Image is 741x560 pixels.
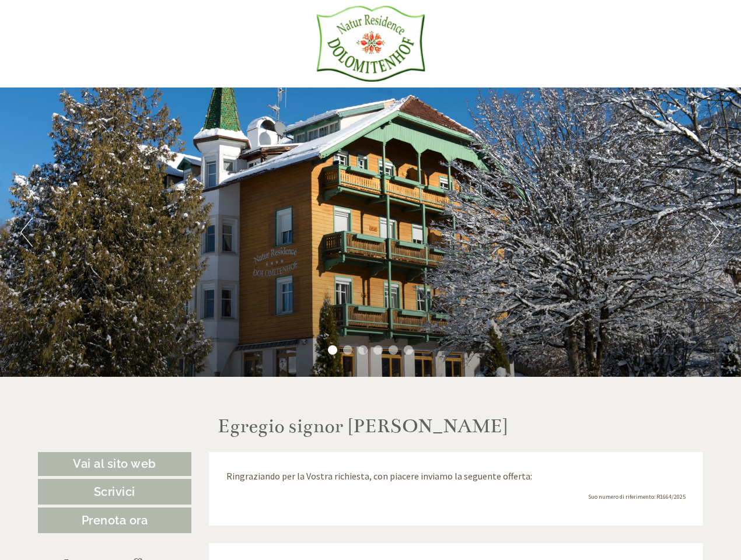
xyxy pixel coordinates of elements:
button: Previous [20,218,33,247]
button: Next [708,218,721,247]
span: Suo numero di riferimento: R1664/2025 [588,493,686,501]
a: Prenota ora [38,508,191,533]
a: Scrivici [38,479,191,505]
p: Ringraziando per la Vostra richiesta, con piacere inviamo la seguente offerta: [226,470,686,483]
h1: Egregio signor [PERSON_NAME] [218,415,508,438]
a: Vai al sito web [38,452,191,476]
